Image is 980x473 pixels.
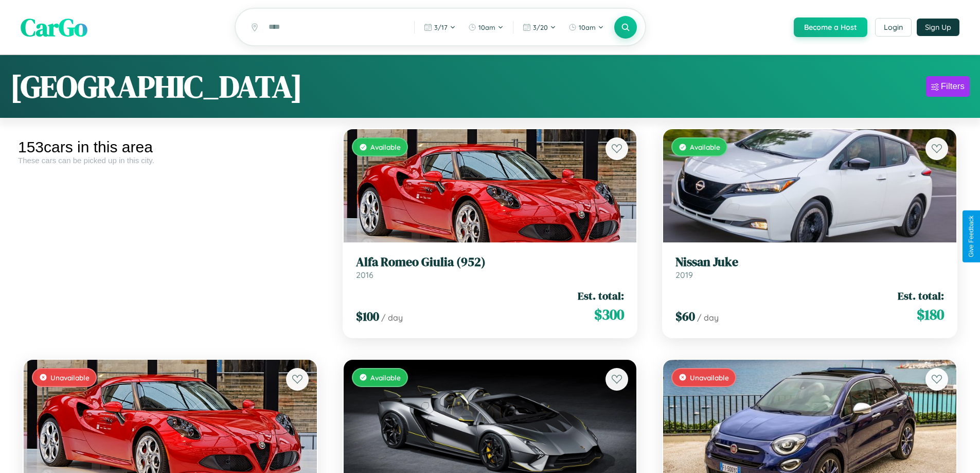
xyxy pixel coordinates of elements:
[478,23,495,31] span: 10am
[675,308,695,325] span: $ 60
[690,373,729,382] span: Unavailable
[50,373,90,382] span: Unavailable
[594,304,624,325] span: $ 300
[697,312,719,323] span: / day
[917,304,944,325] span: $ 180
[926,76,970,97] button: Filters
[370,143,401,151] span: Available
[10,65,302,108] h1: [GEOGRAPHIC_DATA]
[675,255,944,270] h3: Nissan Juke
[578,288,624,303] span: Est. total:
[875,18,912,37] button: Login
[356,270,373,280] span: 2016
[533,23,548,31] span: 3 / 20
[941,81,965,92] div: Filters
[968,216,975,257] div: Give Feedback
[675,255,944,280] a: Nissan Juke2019
[356,255,625,270] h3: Alfa Romeo Giulia (952)
[917,19,959,36] button: Sign Up
[563,19,609,36] button: 10am
[356,255,625,280] a: Alfa Romeo Giulia (952)2016
[794,17,867,37] button: Become a Host
[21,10,87,44] span: CarGo
[18,138,323,156] div: 153 cars in this area
[18,156,323,165] div: These cars can be picked up in this city.
[675,270,693,280] span: 2019
[579,23,596,31] span: 10am
[419,19,461,36] button: 3/17
[356,308,379,325] span: $ 100
[434,23,448,31] span: 3 / 17
[463,19,509,36] button: 10am
[370,373,401,382] span: Available
[381,312,403,323] span: / day
[690,143,720,151] span: Available
[898,288,944,303] span: Est. total:
[518,19,561,36] button: 3/20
